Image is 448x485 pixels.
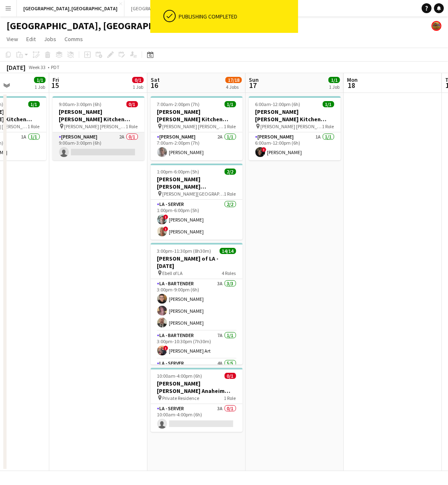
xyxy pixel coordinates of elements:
[17,0,124,16] button: [GEOGRAPHIC_DATA], [GEOGRAPHIC_DATA]
[44,35,56,43] span: Jobs
[432,21,441,31] app-user-avatar: Rollin Hero
[255,101,301,107] span: 6:00am-12:00pm (6h)
[26,35,36,43] span: Edit
[151,368,243,432] app-job-card: 10:00am-4:00pm (6h)0/1[PERSON_NAME] [PERSON_NAME] Anaheim [DATE] Private Residence1 RoleLA - Serv...
[261,123,322,129] span: [PERSON_NAME] [PERSON_NAME] Catering
[151,200,243,240] app-card-role: LA - Server2/21:00pm-6:00pm (5h)![PERSON_NAME]![PERSON_NAME]
[7,63,25,72] div: [DATE]
[28,101,40,107] span: 1/1
[151,380,243,395] h3: [PERSON_NAME] [PERSON_NAME] Anaheim [DATE]
[151,243,243,365] app-job-card: 3:00pm-11:30pm (8h30m)14/14[PERSON_NAME] of LA - [DATE] Ebell of LA4 RolesLA - Bartender3A3/33:00...
[249,108,341,123] h3: [PERSON_NAME] [PERSON_NAME] Kitchen [DATE]
[329,77,340,83] span: 1/1
[53,96,145,160] app-job-card: 9:00am-3:00pm (6h)0/1[PERSON_NAME] [PERSON_NAME] Kitchen [DATE] [PERSON_NAME] [PERSON_NAME] Cater...
[61,34,86,44] a: Comms
[225,101,236,107] span: 1/1
[163,191,224,197] span: [PERSON_NAME][GEOGRAPHIC_DATA][DEMOGRAPHIC_DATA]
[225,77,242,83] span: 17/18
[132,77,144,83] span: 0/1
[53,132,145,160] app-card-role: [PERSON_NAME]2A0/19:00am-3:00pm (6h)
[262,147,267,152] span: !
[23,34,39,44] a: Edit
[163,226,168,231] span: !
[225,169,236,175] span: 2/2
[27,64,48,70] span: Week 33
[151,132,243,160] app-card-role: [PERSON_NAME]2A1/17:00am-2:00pm (7h)[PERSON_NAME]
[53,108,145,123] h3: [PERSON_NAME] [PERSON_NAME] Kitchen [DATE]
[34,77,46,83] span: 1/1
[53,76,59,83] span: Fri
[157,101,200,107] span: 7:00am-2:00pm (7h)
[7,20,195,32] h1: [GEOGRAPHIC_DATA], [GEOGRAPHIC_DATA]
[179,13,295,20] div: Publishing completed
[163,270,183,276] span: Ebell of LA
[163,346,168,351] span: !
[157,248,211,254] span: 3:00pm-11:30pm (8h30m)
[151,404,243,432] app-card-role: LA - Server3A0/110:00am-4:00pm (6h)
[222,270,236,276] span: 4 Roles
[248,81,259,90] span: 17
[151,359,243,434] app-card-role: LA - Server4A5/5
[224,123,236,129] span: 1 Role
[157,169,200,175] span: 1:00pm-6:00pm (5h)
[249,132,341,160] app-card-role: [PERSON_NAME]1A1/16:00am-12:00pm (6h)![PERSON_NAME]
[28,123,40,129] span: 1 Role
[163,215,168,219] span: !
[151,331,243,359] app-card-role: LA - Bartender7A1/13:00pm-10:30pm (7h30m)![PERSON_NAME] Art
[151,176,243,190] h3: [PERSON_NAME] [PERSON_NAME] [PERSON_NAME] [DATE]
[224,395,236,401] span: 1 Role
[133,84,143,90] div: 1 Job
[7,35,18,43] span: View
[151,96,243,160] app-job-card: 7:00am-2:00pm (7h)1/1[PERSON_NAME] [PERSON_NAME] Kitchen [DATE] [PERSON_NAME] [PERSON_NAME] Cater...
[64,35,83,43] span: Comms
[151,255,243,270] h3: [PERSON_NAME] of LA - [DATE]
[226,84,241,90] div: 4 Jobs
[347,76,358,83] span: Mon
[323,101,334,107] span: 1/1
[163,395,200,401] span: Private Residence
[126,123,138,129] span: 1 Role
[126,101,138,107] span: 0/1
[163,123,224,129] span: [PERSON_NAME] [PERSON_NAME] Catering
[151,164,243,240] app-job-card: 1:00pm-6:00pm (5h)2/2[PERSON_NAME] [PERSON_NAME] [PERSON_NAME] [DATE] [PERSON_NAME][GEOGRAPHIC_DA...
[3,34,21,44] a: View
[41,34,60,44] a: Jobs
[151,108,243,123] h3: [PERSON_NAME] [PERSON_NAME] Kitchen [DATE]
[249,76,259,83] span: Sun
[51,64,60,70] div: PDT
[220,248,236,254] span: 14/14
[157,373,202,379] span: 10:00am-4:00pm (6h)
[59,101,102,107] span: 9:00am-3:00pm (6h)
[249,96,341,160] app-job-card: 6:00am-12:00pm (6h)1/1[PERSON_NAME] [PERSON_NAME] Kitchen [DATE] [PERSON_NAME] [PERSON_NAME] Cate...
[224,191,236,197] span: 1 Role
[124,0,210,16] button: [GEOGRAPHIC_DATA], [US_STATE]
[64,123,126,129] span: [PERSON_NAME] [PERSON_NAME] Catering
[151,279,243,331] app-card-role: LA - Bartender3A3/33:00pm-9:00pm (6h)[PERSON_NAME][PERSON_NAME][PERSON_NAME]
[151,76,160,83] span: Sat
[346,81,358,90] span: 18
[34,84,45,90] div: 1 Job
[149,81,160,90] span: 16
[51,81,59,90] span: 15
[225,373,236,379] span: 0/1
[329,84,340,90] div: 1 Job
[322,123,334,129] span: 1 Role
